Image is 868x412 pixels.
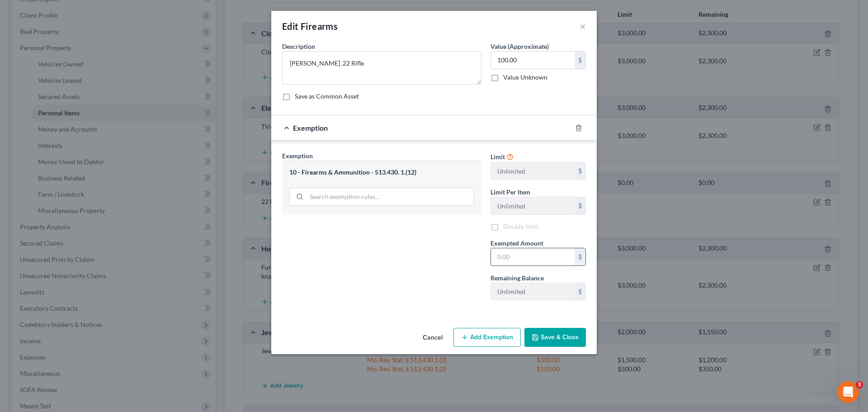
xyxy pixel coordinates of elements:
input: -- [491,283,575,300]
input: -- [491,197,575,214]
input: Search exemption rules... [307,188,474,205]
div: $ [575,197,585,214]
input: 0.00 [491,52,575,69]
button: Save & Close [524,328,586,347]
input: -- [491,162,575,180]
label: Limit Per Item [491,187,530,197]
iframe: Intercom live chat [837,381,859,403]
span: Description [282,43,315,50]
span: Exempted Amount [491,239,543,247]
div: $ [575,162,585,180]
div: 10 - Firearms & Ammunition - 513.430. 1.(12) [289,168,474,177]
div: $ [575,248,585,265]
span: Exemption [293,123,328,132]
button: × [580,21,586,32]
button: Add Exemption [453,328,521,347]
span: Exemption [282,152,313,160]
div: $ [575,52,585,69]
span: Limit [491,153,505,161]
div: $ [575,283,585,300]
label: Double limit [503,222,538,231]
div: Edit Firearms [282,20,338,33]
label: Value Unknown [503,73,547,82]
span: 3 [856,381,863,388]
label: Remaining Balance [491,273,544,283]
button: Cancel [415,329,450,347]
label: Value (Approximate) [491,42,549,51]
input: 0.00 [491,248,575,265]
label: Save as Common Asset [295,92,359,101]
